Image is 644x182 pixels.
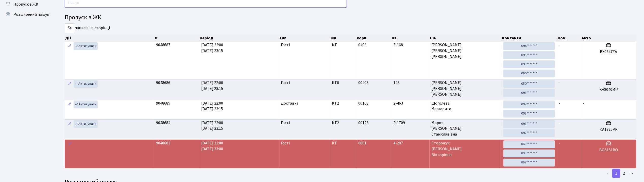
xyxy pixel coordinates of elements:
[501,35,557,42] th: Контакти
[332,42,354,48] span: КТ
[581,35,636,42] th: Авто
[583,101,585,106] span: -
[583,148,634,153] h5: ВО5151ВО
[432,101,499,112] span: Щоголева Маргарита
[156,80,170,86] span: 9048686
[393,42,428,48] span: 3-168
[583,87,634,92] h5: КА8040МР
[65,14,636,21] h4: Пропуск в ЖК
[358,101,368,106] span: 00108
[358,140,366,146] span: 0801
[432,120,499,138] span: Мороз [PERSON_NAME] Станіславівна
[281,42,290,48] span: Гості
[559,101,561,106] span: -
[199,35,279,42] th: Період
[74,42,98,50] a: Активувати
[559,42,561,48] span: -
[583,127,634,132] h5: КА1385РК
[281,140,290,146] span: Гості
[358,120,368,126] span: 00123
[430,35,501,42] th: ПІБ
[332,120,354,126] span: КТ2
[559,120,561,126] span: -
[393,140,428,146] span: 4-287
[279,35,330,42] th: Тип
[201,140,223,152] span: [DATE] 22:00 [DATE] 23:00
[330,35,357,42] th: ЖК
[393,120,428,126] span: 2-1709
[358,80,368,86] span: 00403
[67,140,73,148] a: Редагувати
[356,35,391,42] th: корп.
[628,169,636,178] a: >
[65,23,75,33] select: записів на сторінці
[67,120,73,128] a: Редагувати
[583,49,634,54] h5: ВХ0347ZA
[201,42,223,54] span: [DATE] 22:00 [DATE] 23:15
[612,169,620,178] a: 1
[332,140,354,146] span: КТ
[201,120,223,131] span: [DATE] 22:00 [DATE] 23:15
[67,101,73,108] a: Редагувати
[281,120,290,126] span: Гості
[156,120,170,126] span: 9048684
[65,35,154,42] th: Дії
[332,101,354,106] span: КТ2
[393,101,428,106] span: 2-463
[74,120,98,128] a: Активувати
[156,140,170,146] span: 9048683
[3,9,53,20] a: Розширений пошук
[557,35,581,42] th: Ком.
[74,101,98,108] a: Активувати
[65,23,110,33] label: записів на сторінці
[156,42,170,48] span: 9048687
[281,101,298,106] span: Доставка
[559,140,561,146] span: -
[67,42,73,50] a: Редагувати
[74,80,98,88] a: Активувати
[201,80,223,91] span: [DATE] 22:00 [DATE] 23:15
[559,80,561,86] span: -
[201,101,223,112] span: [DATE] 22:00 [DATE] 23:15
[432,80,499,97] span: [PERSON_NAME] [PERSON_NAME] [PERSON_NAME]
[432,140,499,158] span: Сторожук [PERSON_NAME] Вікторівна
[358,42,366,48] span: 0403
[432,42,499,60] span: [PERSON_NAME] [PERSON_NAME] [PERSON_NAME]
[13,12,49,17] span: Розширений пошук
[620,169,628,178] a: 2
[392,35,430,42] th: Кв.
[281,80,290,86] span: Гості
[332,80,354,86] span: КТ6
[156,101,170,106] span: 9048685
[393,80,428,86] span: 143
[13,2,38,7] span: Пропуск в ЖК
[67,80,73,88] a: Редагувати
[154,35,199,42] th: #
